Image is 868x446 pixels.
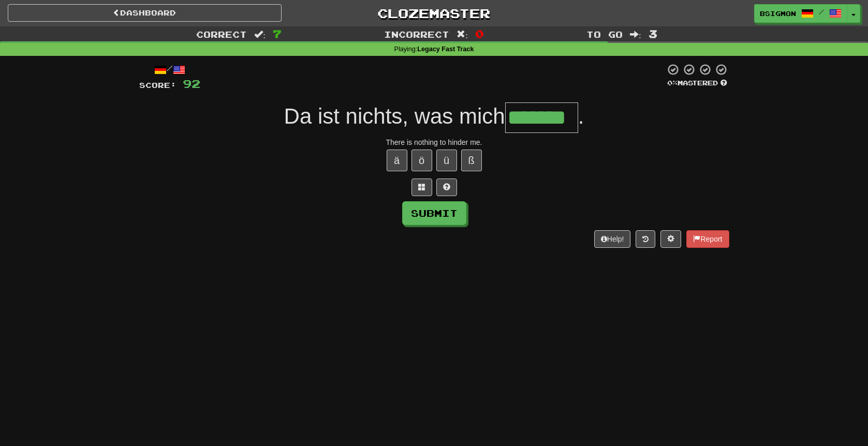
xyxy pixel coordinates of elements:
span: : [254,30,266,39]
a: Clozemaster [297,4,571,22]
button: Round history (alt+y) [636,230,655,248]
span: Score: [139,81,176,90]
span: / [819,8,824,16]
span: 92 [183,77,200,90]
button: Submit [402,201,466,225]
a: bsigmon / [754,4,847,23]
span: To go [586,29,623,39]
button: Help! [594,230,631,248]
div: There is nothing to hinder me. [139,137,729,147]
button: Switch sentence to multiple choice alt+p [411,179,432,196]
a: Dashboard [8,4,282,22]
span: 0 [475,27,484,40]
span: Correct [196,29,247,39]
div: / [139,63,200,76]
button: ß [461,150,482,171]
span: : [457,30,468,39]
button: ä [387,150,407,171]
span: 0 % [667,79,678,87]
strong: Legacy Fast Track [417,46,474,53]
div: Mastered [665,79,729,88]
button: ö [411,150,432,171]
span: 7 [273,27,282,40]
span: Incorrect [384,29,449,39]
span: : [630,30,641,39]
span: bsigmon [760,9,796,18]
span: Da ist nichts, was mich [284,104,505,128]
button: Single letter hint - you only get 1 per sentence and score half the points! alt+h [436,179,457,196]
span: . [578,104,584,128]
button: ü [436,150,457,171]
span: 3 [649,27,657,40]
button: Report [686,230,729,248]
